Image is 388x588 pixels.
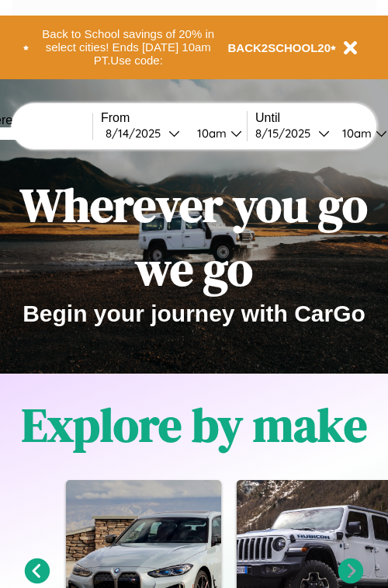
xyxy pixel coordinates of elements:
button: 8/14/2025 [101,125,185,141]
h1: Explore by make [22,393,367,457]
div: 10am [334,126,376,141]
div: 10am [189,126,230,141]
b: BACK2SCHOOL20 [228,41,331,54]
button: Back to School savings of 20% in select cities! Ends [DATE] 10am PT.Use code: [29,23,228,71]
label: From [101,111,247,125]
button: 10am [185,125,247,141]
div: 8 / 14 / 2025 [106,126,168,141]
div: 8 / 15 / 2025 [255,126,318,141]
